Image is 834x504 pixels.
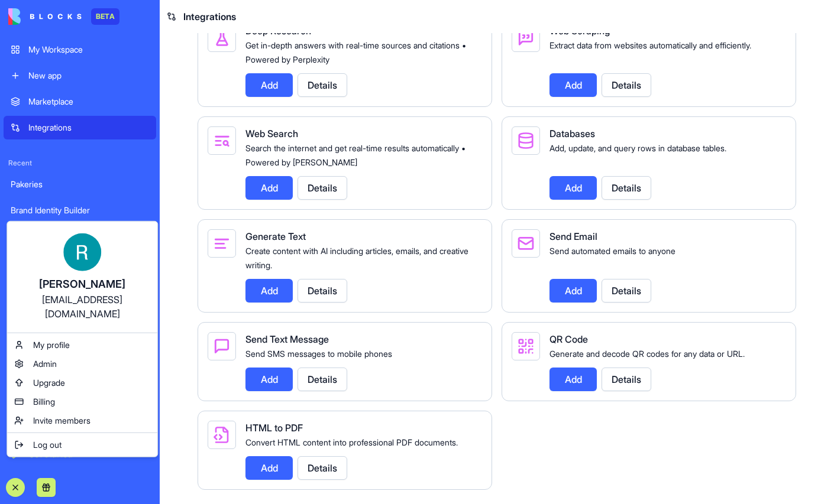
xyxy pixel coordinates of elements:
div: Brand Identity Builder [11,204,149,216]
span: My profile [33,339,70,351]
button: go back [8,5,30,27]
div: Did this answer your question? [14,408,393,421]
div: Pakeries [11,178,149,190]
a: Upgrade [9,373,155,392]
span: disappointed reaction [157,420,188,443]
a: Billing [9,392,155,411]
span: 😃 [225,420,243,443]
span: 😐 [195,420,212,443]
span: Admin [33,358,57,370]
span: 😞 [164,420,181,443]
a: Invite members [9,411,155,430]
a: [PERSON_NAME][EMAIL_ADDRESS][DOMAIN_NAME] [9,224,155,330]
button: Collapse window [355,5,378,27]
span: Upgrade [33,377,65,389]
div: Close [378,5,399,26]
a: Admin [9,355,155,373]
img: ACg8ocIQaqk-1tPQtzwxiZ7ZlP6dcFgbwUZ5nqaBNAw22a2oECoLioo=s96-c [63,233,101,271]
span: smiley reaction [219,420,250,443]
span: Billing [33,396,55,408]
span: Invite members [33,415,90,427]
span: Log out [33,439,62,451]
div: [PERSON_NAME] [19,276,146,292]
span: neutral face reaction [188,420,219,443]
a: Open in help center [156,458,251,467]
span: Recent [4,158,156,168]
div: [EMAIL_ADDRESS][DOMAIN_NAME] [19,292,146,321]
a: My profile [9,336,155,355]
